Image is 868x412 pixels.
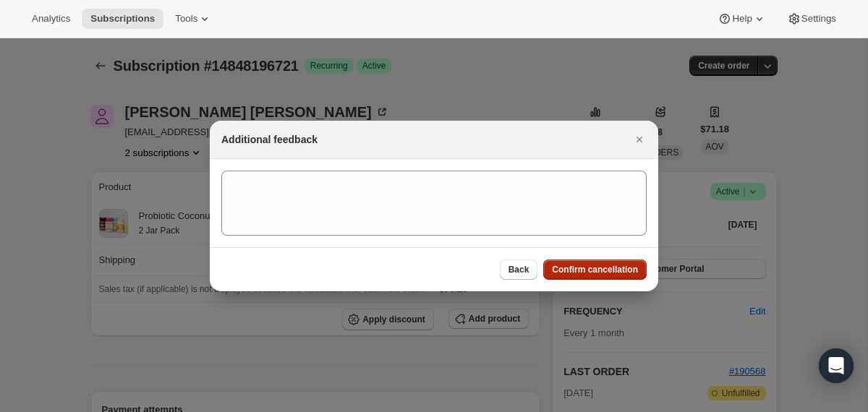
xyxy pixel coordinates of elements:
[32,13,70,25] span: Analytics
[629,129,650,150] button: Close
[82,9,163,29] button: Subscriptions
[166,9,221,29] button: Tools
[778,9,845,29] button: Settings
[23,9,79,29] button: Analytics
[709,9,775,29] button: Help
[500,259,538,280] button: Back
[175,13,197,25] span: Tools
[552,264,638,275] span: Confirm cancellation
[509,264,529,275] span: Back
[819,348,854,383] div: Open Intercom Messenger
[732,13,752,25] span: Help
[90,13,155,25] span: Subscriptions
[801,13,836,25] span: Settings
[543,259,647,280] button: Confirm cancellation
[221,132,318,147] h2: Additional feedback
